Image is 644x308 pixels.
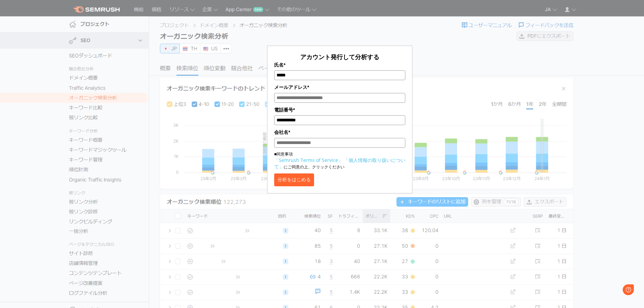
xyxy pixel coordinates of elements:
p: ■同意事項 にご同意の上、クリックください [274,151,405,170]
iframe: Help widget launcher [584,282,637,301]
label: 電話番号* [274,106,405,114]
span: アカウント発行して分析する [300,53,379,61]
label: メールアドレス* [274,84,405,91]
button: 分析をはじめる [274,173,314,186]
a: 「Semrush Terms of Service」 [274,157,343,163]
a: 「個人情報の取り扱いについて」 [274,157,405,170]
